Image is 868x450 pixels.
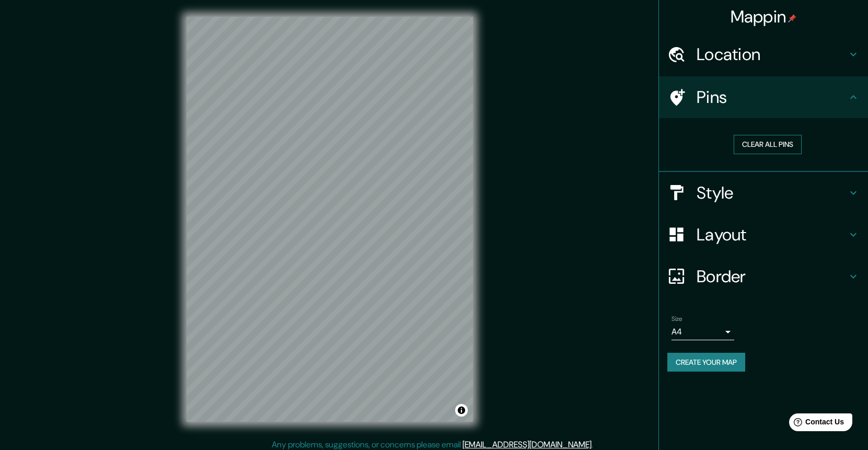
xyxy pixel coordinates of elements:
h4: Pins [697,87,847,108]
div: Style [659,172,868,214]
div: Location [659,33,868,75]
div: Pins [659,76,868,118]
button: Create your map [667,353,745,372]
h4: Layout [697,224,847,245]
button: Toggle attribution [455,404,468,417]
button: Clear all pins [734,135,802,154]
label: Size [672,314,682,323]
h4: Location [697,44,847,65]
div: Layout [659,214,868,256]
a: [EMAIL_ADDRESS][DOMAIN_NAME] [462,439,592,450]
div: Border [659,256,868,297]
h4: Style [697,182,847,203]
iframe: Help widget launcher [775,409,857,439]
div: A4 [672,324,734,340]
img: pin-icon.png [788,14,796,22]
canvas: Map [187,17,473,422]
h4: Mappin [731,6,797,27]
h4: Border [697,266,847,287]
